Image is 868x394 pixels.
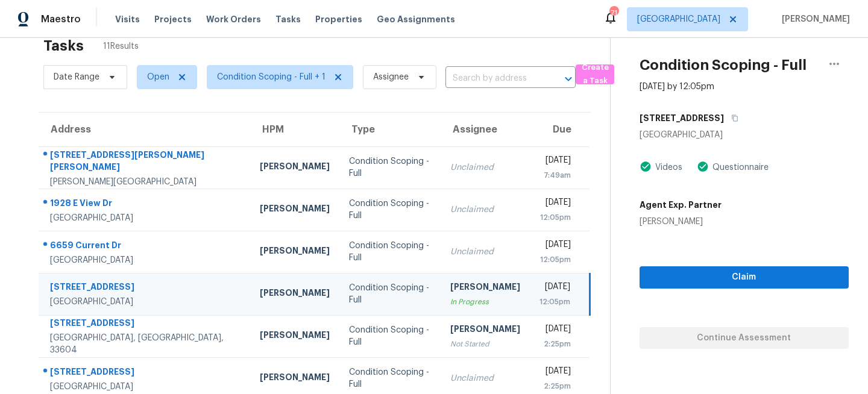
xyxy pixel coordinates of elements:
h2: Tasks [43,40,84,52]
div: [GEOGRAPHIC_DATA], [GEOGRAPHIC_DATA], 33604 [50,332,241,356]
div: [PERSON_NAME] [260,329,330,344]
div: [PERSON_NAME] [640,216,722,228]
div: [DATE] [539,323,571,338]
div: [DATE] by 12:05pm [640,81,714,93]
th: Address [39,113,250,146]
div: [GEOGRAPHIC_DATA] [50,212,241,224]
div: 7:49am [539,169,571,181]
div: 6659 Current Dr [50,239,241,254]
div: [GEOGRAPHIC_DATA] [50,296,241,308]
th: Assignee [441,113,530,146]
div: 2:25pm [539,380,571,392]
div: Videos [652,161,682,174]
div: Condition Scoping - Full [349,366,430,390]
div: In Progress [450,296,520,308]
span: [PERSON_NAME] [777,13,850,25]
img: Artifact Present Icon [640,160,652,173]
div: [PERSON_NAME] [450,323,520,338]
div: [GEOGRAPHIC_DATA] [50,381,241,393]
span: Projects [154,13,192,25]
div: Unclaimed [450,372,520,384]
span: Work Orders [206,13,261,25]
th: Due [530,113,590,146]
div: Condition Scoping - Full [349,240,430,264]
div: Condition Scoping - Full [349,324,430,348]
div: 12:05pm [539,296,570,308]
div: [DATE] [539,154,571,169]
th: HPM [250,113,339,146]
span: Condition Scoping - Full + 1 [217,71,325,83]
span: [GEOGRAPHIC_DATA] [637,13,720,25]
h5: Agent Exp. Partner [640,199,722,211]
input: Search by address [445,69,542,88]
div: [GEOGRAPHIC_DATA] [640,129,849,141]
img: Artifact Present Icon [697,160,709,173]
button: Claim [640,266,849,289]
span: Create a Task [582,61,608,89]
div: [GEOGRAPHIC_DATA] [50,254,241,266]
div: [STREET_ADDRESS] [50,366,241,381]
div: Unclaimed [450,161,520,174]
div: Unclaimed [450,204,520,216]
div: [PERSON_NAME] [260,160,330,175]
div: [PERSON_NAME] [260,202,330,217]
span: Open [147,71,169,83]
span: Maestro [41,13,81,25]
div: Condition Scoping - Full [349,282,430,306]
span: Tasks [275,15,301,23]
div: 1928 E View Dr [50,197,241,212]
div: Condition Scoping - Full [349,198,430,222]
div: [DATE] [539,365,571,380]
div: 12:05pm [539,254,571,266]
span: Claim [649,270,839,285]
h2: Condition Scoping - Full [640,59,807,71]
div: Condition Scoping - Full [349,155,430,180]
h5: [STREET_ADDRESS] [640,112,724,124]
button: Open [560,70,577,87]
div: [DATE] [539,239,571,254]
div: [PERSON_NAME] [260,245,330,260]
div: 12:05pm [539,211,571,224]
div: Questionnaire [709,161,769,174]
div: Unclaimed [450,246,520,258]
span: Properties [315,13,362,25]
div: [PERSON_NAME] [260,371,330,386]
div: [PERSON_NAME][GEOGRAPHIC_DATA] [50,176,241,188]
span: Visits [115,13,140,25]
div: [STREET_ADDRESS][PERSON_NAME][PERSON_NAME] [50,149,241,176]
div: [DATE] [539,281,570,296]
span: Date Range [54,71,99,83]
div: [DATE] [539,196,571,211]
div: [STREET_ADDRESS] [50,281,241,296]
span: 11 Results [103,40,139,52]
div: [PERSON_NAME] [260,287,330,302]
span: Geo Assignments [377,13,455,25]
div: [STREET_ADDRESS] [50,317,241,332]
div: 71 [609,7,618,19]
button: Create a Task [576,64,614,84]
div: Not Started [450,338,520,350]
span: Assignee [373,71,409,83]
div: [PERSON_NAME] [450,281,520,296]
div: 2:25pm [539,338,571,350]
th: Type [339,113,440,146]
